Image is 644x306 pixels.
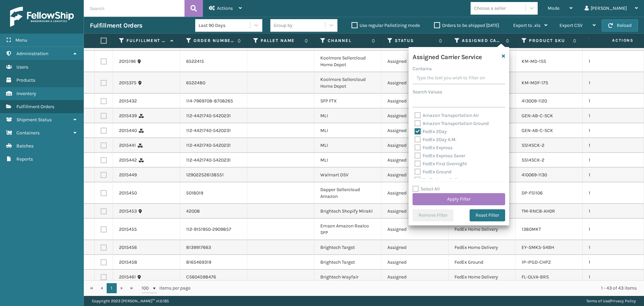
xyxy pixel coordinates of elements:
[602,19,638,32] button: Reload
[180,240,247,255] td: 8139917663
[381,219,448,240] td: Assigned
[448,219,516,240] td: FedEx Home Delivery
[548,5,559,11] span: Mode
[381,182,448,204] td: Assigned
[180,204,247,219] td: 42008
[119,208,137,215] a: 2015453
[314,108,381,123] td: MLI
[194,38,234,44] label: Order Number
[142,285,152,292] span: 100
[314,182,381,204] td: Dapper Sellercloud Amazon
[610,299,636,303] a: Privacy Policy
[415,161,467,167] label: FedEx First Overnight
[415,145,452,150] label: FedEx Express
[119,113,137,119] a: 2015439
[522,142,544,148] a: SS14SCK-2
[328,38,368,44] label: Channel
[448,270,516,285] td: FedEx Home Delivery
[415,137,457,142] label: FedEx 2Day A.M.
[413,88,442,95] label: Search Values
[415,169,451,175] label: FedEx Ground
[119,244,137,251] a: 2015456
[180,168,247,182] td: 129022526138551
[522,128,553,133] a: GEN-AB-C-SCK
[119,259,137,266] a: 2015458
[199,22,251,29] div: Last 90 Days
[314,51,381,72] td: Koolmore Sellercloud Home Depot
[180,182,247,204] td: 5018019
[15,37,27,43] span: Menu
[200,285,637,292] div: 1 - 43 of 43 items
[314,123,381,138] td: MLI
[16,64,28,70] span: Users
[314,270,381,285] td: Brightech Wayfair
[522,80,548,86] a: KM-MDF-17S
[274,22,292,29] div: Group by
[314,72,381,94] td: Koolmore Sellercloud Home Depot
[413,186,440,192] label: Select All
[16,117,52,123] span: Shipment Status
[381,94,448,108] td: Assigned
[119,172,137,178] a: 2015449
[119,274,136,280] a: 2015461
[180,153,247,168] td: 112-4421740-5420231
[119,80,137,86] a: 2015375
[119,157,137,164] a: 2015442
[522,226,541,232] a: 1380MKT
[381,51,448,72] td: Assigned
[415,129,447,134] label: FedEx 2Day
[314,255,381,270] td: Brightech Target
[415,121,489,126] label: Amazon Transportation Ground
[180,108,247,123] td: 112-4421740-5420231
[413,65,432,72] label: Contains
[180,219,247,240] td: 112-9151950-2909857
[352,23,420,28] label: Use regular Palletizing mode
[586,296,636,306] div: |
[522,274,549,280] a: FL-OLVA-BRS
[16,143,34,149] span: Batches
[314,168,381,182] td: Walmart DSV
[16,156,33,162] span: Reports
[180,270,247,285] td: CS604598476
[529,38,570,44] label: Product SKU
[522,157,544,163] a: SS14SCK-2
[381,240,448,255] td: Assigned
[381,72,448,94] td: Assigned
[415,113,479,118] label: Amazon Transportation Air
[559,23,583,28] span: Export CSV
[314,153,381,168] td: MLI
[413,51,482,61] h4: Assigned Carrier Service
[522,98,547,104] a: 413009-1120
[16,130,40,136] span: Containers
[522,208,555,214] a: TM-RNC8-AH0R
[381,270,448,285] td: Assigned
[217,5,233,11] span: Actions
[92,296,169,306] p: Copyright 2023 [PERSON_NAME]™ v 1.0.185
[142,283,191,293] span: items per page
[180,51,247,72] td: 6522415
[522,58,546,64] a: KM-MD-1SS
[119,127,137,134] a: 2015440
[180,72,247,94] td: 6522480
[413,193,505,205] button: Apply Filter
[16,51,48,56] span: Administration
[16,104,54,110] span: Fulfillment Orders
[314,138,381,153] td: MLI
[107,283,117,293] a: 1
[522,259,551,265] a: 1P-IPGD-CHPZ
[474,5,506,12] div: Choose a seller
[119,98,137,104] a: 2015432
[119,58,136,65] a: 2015196
[586,299,609,303] a: Terms of Use
[119,142,136,149] a: 2015441
[314,219,381,240] td: Emson Amazon Realco SFP
[180,123,247,138] td: 112-4421740-5420231
[126,38,167,44] label: Fulfillment Order Id
[381,153,448,168] td: Assigned
[448,240,516,255] td: FedEx Home Delivery
[10,7,74,27] img: logo
[119,226,137,233] a: 2015455
[395,38,435,44] label: Status
[314,94,381,108] td: SFP FTX
[513,23,540,28] span: Export to .xls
